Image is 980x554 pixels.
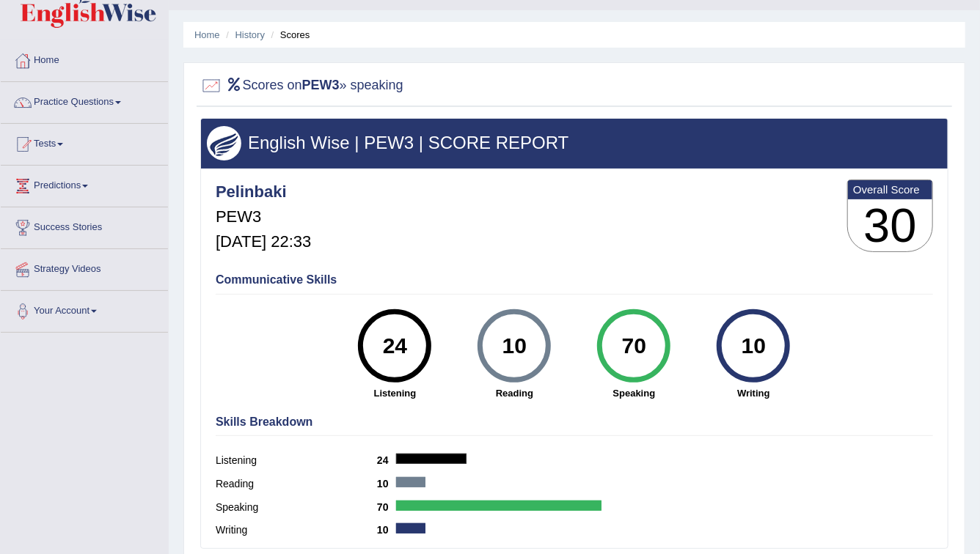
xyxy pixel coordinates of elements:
[1,291,168,328] a: Your Account
[216,522,377,538] label: Writing
[302,78,340,92] b: PEW3
[1,166,168,202] a: Predictions
[377,454,396,466] b: 24
[1,249,168,286] a: Strategy Videos
[235,29,265,40] a: History
[216,476,377,492] label: Reading
[701,386,806,400] strong: Writing
[727,315,780,377] div: 10
[216,233,311,251] h5: [DATE] 22:33
[200,75,403,97] h2: Scores on » speaking
[1,207,168,244] a: Success Stories
[343,386,447,400] strong: Listening
[607,315,661,377] div: 70
[216,453,377,468] label: Listening
[377,501,396,513] b: 70
[853,183,927,196] b: Overall Score
[462,386,567,400] strong: Reading
[207,126,241,160] img: wings.png
[216,500,377,515] label: Speaking
[194,29,220,40] a: Home
[1,40,168,77] a: Home
[368,315,422,377] div: 24
[377,478,396,490] b: 10
[377,524,396,536] b: 10
[1,82,168,119] a: Practice Questions
[216,415,933,429] h4: Skills Breakdown
[848,199,932,252] h3: 30
[216,183,311,201] h4: Pelinbaki
[488,315,541,377] div: 10
[582,386,687,400] strong: Speaking
[207,133,942,152] h3: English Wise | PEW3 | SCORE REPORT
[1,124,168,160] a: Tests
[216,208,311,226] h5: PEW3
[268,28,310,42] li: Scores
[216,273,933,287] h4: Communicative Skills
